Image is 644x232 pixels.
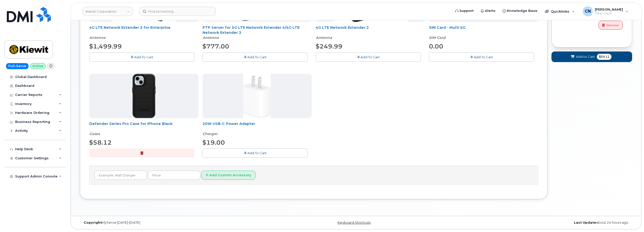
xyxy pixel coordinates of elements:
[134,55,153,59] span: Add To Cart
[202,43,229,50] span: $777.00
[595,11,623,15] span: Help Desk
[89,121,198,136] div: Defender Series Pro Case for iPhone Black
[202,53,308,61] button: Add To Cart
[89,25,170,30] a: 4G LTE Network Extender 3 for Enterprise
[89,35,106,40] em: Antenna
[599,21,623,30] button: Remove
[499,6,541,16] a: Knowledge Base
[316,43,342,50] span: $249.99
[551,9,569,13] span: Quicklinks
[139,7,216,16] input: Find something...
[202,121,312,136] div: 20W USB-C Power Adapter
[477,6,499,16] a: Alerts
[201,171,256,180] button: Add Custom Accessory
[585,8,591,14] span: CN
[89,43,122,50] span: $1,499.99
[247,55,267,59] span: Add To Cart
[622,210,640,228] iframe: Messenger Launcher
[429,53,534,61] button: Add To Cart
[202,139,225,146] span: $19.00
[541,6,578,16] div: Quicklinks
[316,25,425,40] div: 4G LTE Network Extender 2
[89,53,194,61] button: Add To Cart
[429,43,443,50] span: 0.00
[507,8,537,13] span: Knowledge Base
[597,54,611,60] span: $59.11
[202,25,300,35] a: PTP Server for 5G LTE Network Extender 4/4G LTE Network Extender 3
[247,151,267,155] span: Add To Cart
[338,221,371,224] a: Keyboard Shortcuts
[429,25,465,30] a: SIM Card - Multi 5G
[94,171,147,180] input: Example: Wall Charger
[202,132,218,136] em: Charger
[606,23,619,28] span: Remove
[89,132,100,136] em: Cases
[474,55,493,59] span: Add To Cart
[148,171,200,180] input: Price
[316,35,332,40] em: Antenna
[89,139,112,146] span: $58.12
[579,6,632,16] div: Connor Nguyen
[80,221,264,225] div: MyServe [DATE]–[DATE]
[202,25,312,40] div: PTP Server for 5G LTE Network Extender 4/4G LTE Network Extender 3
[361,55,380,59] span: Add To Cart
[595,7,623,11] span: [PERSON_NAME]
[316,25,369,30] a: 4G LTE Network Extender 2
[316,53,421,61] button: Add To Cart
[485,8,495,13] span: Alerts
[551,51,632,62] button: Add to Cart $59.11
[429,25,538,40] div: SIM Card - Multi 5G
[202,148,308,157] button: Add To Cart
[574,221,596,224] strong: Last Update
[576,54,595,59] span: Add to Cart
[84,221,102,224] strong: Copyright
[202,35,219,40] em: Antenna
[89,25,198,40] div: 4G LTE Network Extender 3 for Enterprise
[89,121,172,126] a: Defender Series Pro Case for iPhone Black
[448,221,632,225] div: about 24 hours ago
[459,8,474,13] span: Support
[429,35,446,40] em: SIM Card
[132,74,156,118] img: defenderiphone14.png
[243,74,271,118] img: apple20w.jpg
[82,7,133,16] a: Kiewit Corporation
[202,121,255,126] a: 20W USB-C Power Adapter
[452,6,477,16] a: Support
